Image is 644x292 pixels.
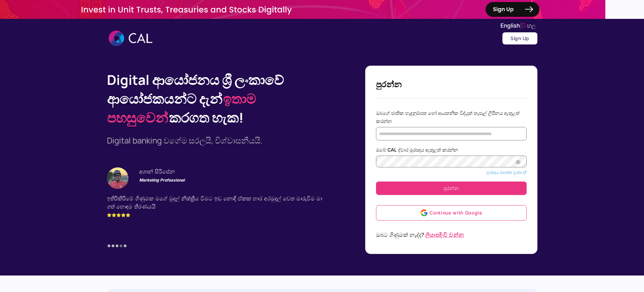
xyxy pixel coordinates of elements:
[107,89,256,127] span: ඉතාම පහසුවෙන්
[376,109,527,125] label: ඔබගේ ජාතික හැඳුනුම්පත හෝ ආයතනික විද්යුත් තැපැල් ලිපිනය ඇතුළත් කරන්න
[376,79,527,90] h2: පුරන්න
[139,167,301,175] div: අශාන් සිරිසේන
[376,146,527,154] label: ඔබේ CAL ද්වාර මුරපදය ඇතුළත් කරන්න
[511,156,526,167] button: password-preview
[500,22,520,29] span: En
[522,22,536,29] span: සිං
[429,209,482,217] div: Continue with Google
[376,182,527,195] button: පුරන්න
[424,229,465,240] button: ලියාපදිංචි වන්න
[107,135,322,146] h2: Digital banking වගේම සරලයි, විශ්වාසනීයයි.
[425,231,465,238] span: ලියාපදිංචි වන්න
[502,32,537,44] button: Sign Up
[500,22,536,30] label: |
[507,22,520,29] span: glish
[376,229,527,240] div: ඔබට ගිණුමක් නැද්ද?
[486,170,527,175] a: මුරපදය අමතක වුණා ද?
[527,22,536,29] span: හල
[376,205,527,221] button: Continue with Google
[139,177,185,183] strong: Marketing Professional
[107,194,322,219] div: ඉතිරිකිරීමේ ගිණුමක මගේ මුදල් නිෂ්ක්‍රීය වීමට ඉඩ නොදී ඒකක භාර අරමුදල් වෙත මාරුවීම මා ගත් හොඳම තීරණයයි
[107,70,322,127] h1: Digital ආයෝජනය ශ්‍රී ලංකාවේ ආයෝජකයන්ට දැන් කරගත හැක!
